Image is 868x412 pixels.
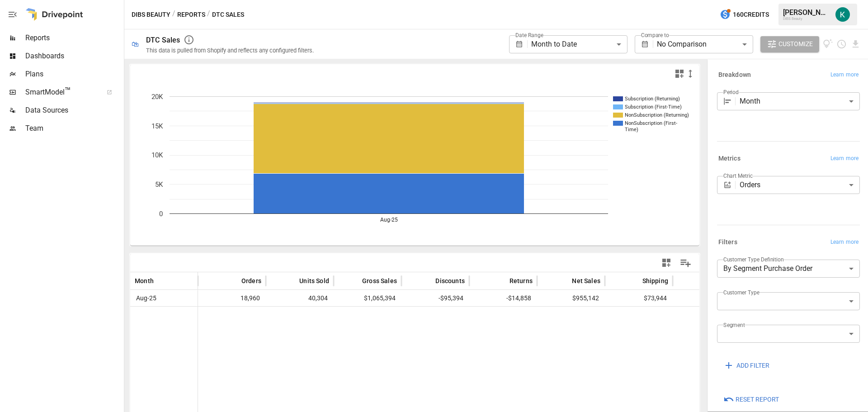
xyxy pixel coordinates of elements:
span: -$14,858 [474,290,533,306]
span: Net Sales [572,276,600,285]
span: Month to Date [531,40,577,48]
div: [PERSON_NAME] [783,8,830,17]
button: Sort [286,275,298,287]
span: Discounts [435,276,465,285]
text: Aug-25 [380,217,398,223]
svg: A chart. [130,83,693,246]
span: ™ [65,85,71,97]
label: Customer Type Definition [723,256,784,263]
span: Month [135,276,154,285]
div: 🛍 [132,40,139,48]
span: Orders [241,276,261,285]
span: Data Sources [25,105,122,116]
label: Segment [723,321,745,329]
h6: Metrics [718,154,741,164]
span: 40,304 [270,290,329,306]
div: Month [740,92,860,110]
button: Sort [558,275,571,287]
button: Sort [228,275,241,287]
text: Subscription (First-Time) [625,104,682,110]
label: Customer Type [723,289,759,296]
text: 20K [151,93,163,101]
span: Gross Sales [362,276,397,285]
span: ADD FILTER [736,360,769,371]
span: Plans [25,69,122,80]
span: $955,142 [542,290,600,306]
text: 15K [151,122,163,130]
span: Reset Report [736,394,779,405]
button: Customize [760,36,819,52]
span: 18,960 [203,290,261,306]
button: Reports [177,9,205,20]
text: Time) [625,127,638,133]
span: Aug-25 [135,290,158,306]
div: DTC Sales [146,36,180,44]
span: Dashboards [25,51,122,62]
span: $73,944 [609,290,668,306]
div: / [207,9,210,20]
button: Sort [422,275,434,287]
text: Subscription (Returning) [625,96,680,102]
div: By Segment Purchase Order [717,260,860,278]
span: $1,065,394 [338,290,397,306]
button: DIBS Beauty [132,9,170,20]
label: Compare to [641,31,669,39]
span: Learn more [830,154,859,163]
button: Sort [629,275,642,287]
div: / [172,9,175,20]
span: 160 Credits [733,9,769,20]
div: This data is pulled from Shopify and reflects any configured filters. [146,47,314,54]
button: Sort [155,275,167,287]
button: 160Credits [716,6,773,23]
span: Customize [778,38,813,50]
label: Date Range [515,31,543,39]
img: Katherine Rose [835,7,850,22]
span: $73,119 [677,290,736,306]
text: NonSubscription (First- [625,120,677,126]
button: Reset Report [717,392,785,408]
button: Katherine Rose [830,2,855,27]
span: SmartModel [25,87,97,98]
button: ADD FILTER [717,357,776,374]
div: No Comparison [657,35,753,53]
text: 10K [151,151,163,159]
h6: Breakdown [718,70,751,80]
span: Learn more [830,238,859,247]
button: View documentation [823,36,833,52]
div: Orders [740,176,860,194]
span: Team [25,123,122,134]
label: Chart Metric [723,172,753,180]
button: Sort [496,275,509,287]
button: Manage Columns [675,253,696,273]
span: -$95,394 [406,290,465,306]
text: 0 [159,210,163,218]
span: Reports [25,33,122,43]
span: Shipping [642,276,668,285]
span: Learn more [830,71,859,80]
div: DIBS Beauty [783,17,830,21]
text: 5K [155,180,163,189]
span: Returns [509,276,533,285]
label: Period [723,88,739,96]
button: Schedule report [836,39,847,49]
h6: Filters [718,237,737,247]
span: Units Sold [299,276,329,285]
button: Download report [850,39,861,49]
button: Sort [349,275,361,287]
text: NonSubscription (Returning) [625,112,689,118]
